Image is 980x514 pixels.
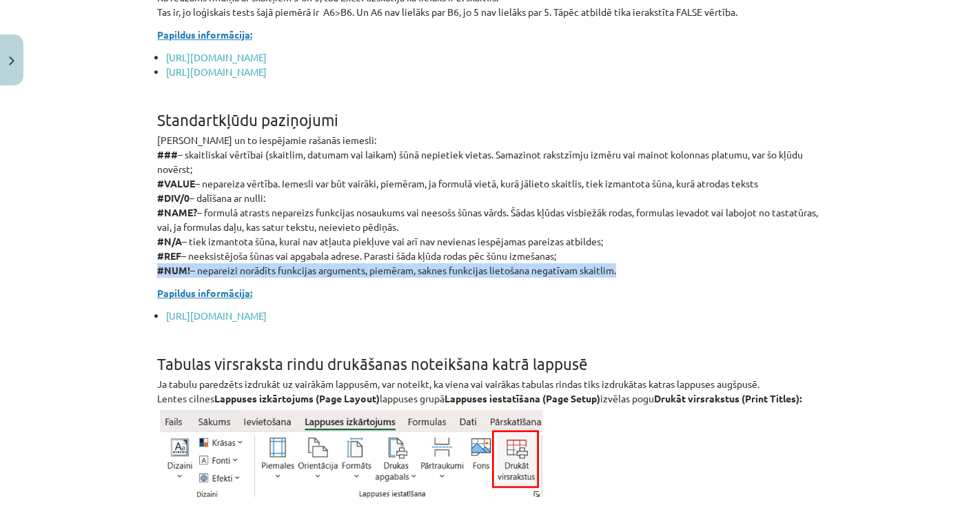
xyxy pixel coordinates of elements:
[654,392,802,404] strong: Drukāt virsrakstus (Print Titles):
[9,56,14,65] img: icon-close-lesson-0947bae3869378f0d4975bcd49f059093ad1ed9edebbc8119c70593378902aed.svg
[157,206,197,218] strong: #NAME?
[157,264,190,276] strong: #NUM!
[166,51,267,63] a: [URL][DOMAIN_NAME]
[157,177,195,189] strong: #VALUE
[157,133,823,278] p: [PERSON_NAME] un to iespējamie rašanās iemesli: – skaitliskai vērtībai (skaitlim, datumam vai lai...
[166,309,267,322] a: [URL][DOMAIN_NAME]
[445,392,600,404] strong: Lappuses iestatīšana (Page Setup)
[214,392,380,404] strong: Lappuses izkārtojums (Page Layout)
[157,249,181,262] strong: #REF
[157,86,823,129] h1: Standartkļūdu paziņojumi
[166,65,267,78] a: [URL][DOMAIN_NAME]
[157,192,190,204] strong: #DIV/0
[157,28,252,41] strong: Papildus informācija:
[157,235,182,247] strong: #N/A
[157,330,823,373] h1: Tabulas virsraksta rindu drukāšanas noteikšana katrā lappusē
[157,148,178,161] strong: ###
[157,377,823,503] p: Ja tabulu paredzēts izdrukāt uz vairākām lappusēm, var noteikt, ka viena vai vairākas tabulas rin...
[157,287,252,299] strong: Papildus informācija:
